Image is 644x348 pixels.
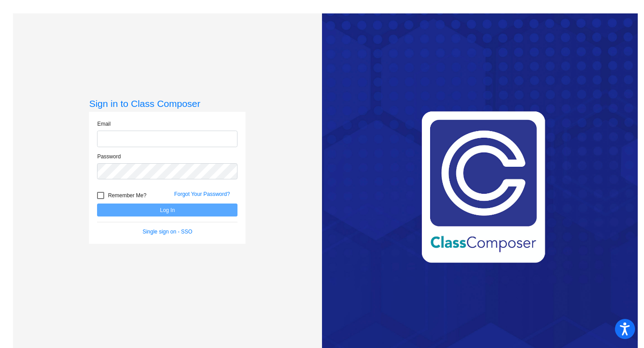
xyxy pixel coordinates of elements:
a: Single sign on - SSO [143,229,192,235]
label: Password [97,153,121,161]
a: Forgot Your Password? [174,191,230,197]
label: Email [97,120,110,128]
h3: Sign in to Class Composer [89,98,246,109]
button: Log In [97,204,237,216]
span: Remember Me? [108,190,146,201]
